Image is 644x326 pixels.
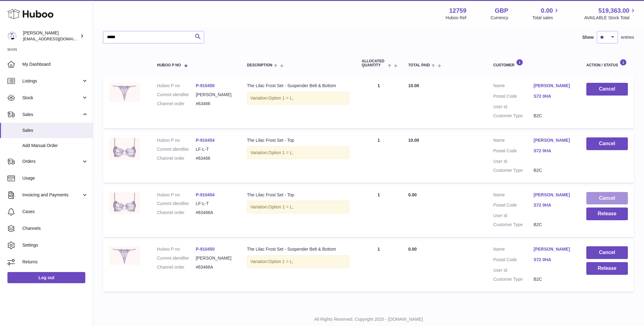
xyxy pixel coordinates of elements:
[586,59,628,67] div: Action / Status
[493,222,534,228] dt: Customer Type
[109,83,140,102] img: 127591716465346.png
[534,137,574,143] a: [PERSON_NAME]
[247,83,349,89] div: The Lilac Frost Set - Suspender Belt & Bottom
[598,7,629,15] span: 519,363.00
[196,101,235,107] dd: #63466
[157,101,196,107] dt: Channel order
[493,267,534,273] dt: User Id
[157,192,196,198] dt: Huboo P no
[534,257,574,263] a: S72 0HA
[449,7,467,15] strong: 12759
[495,7,508,15] strong: GBP
[22,226,88,231] span: Channels
[356,77,402,128] td: 1
[586,208,628,220] button: Release
[157,63,181,67] span: Huboo P no
[196,255,235,261] dd: [PERSON_NAME]
[408,138,419,143] span: 10.00
[356,186,402,237] td: 1
[22,61,88,67] span: My Dashboard
[493,202,534,210] dt: Postal Code
[621,34,634,40] span: entries
[23,30,79,42] div: [PERSON_NAME]
[586,83,628,96] button: Cancel
[157,146,196,152] dt: Current identifier
[7,31,17,41] img: sofiapanwar@unndr.com
[408,192,417,197] span: 0.00
[157,137,196,143] dt: Huboo P no
[22,192,82,198] span: Invoicing and Payments
[541,7,553,15] span: 0.00
[22,209,88,215] span: Cases
[22,127,88,133] span: Sales
[268,204,293,209] span: Option 1 = L;
[109,192,140,214] img: 127591716465412.png
[247,146,349,159] div: Variation:
[493,257,534,264] dt: Postal Code
[157,201,196,207] dt: Current identifier
[491,15,508,21] div: Currency
[493,213,534,219] dt: User Id
[268,96,293,100] span: Option 1 = L;
[362,59,386,67] span: ALLOCATED Quantity
[534,113,574,119] dd: B2C
[247,201,349,213] div: Variation:
[584,15,637,21] span: AVAILABLE Stock Total
[493,246,534,254] dt: Name
[22,143,88,149] span: Add Manual Order
[534,246,574,252] a: [PERSON_NAME]
[493,93,534,101] dt: Postal Code
[196,138,215,143] a: P-910454
[22,175,88,181] span: Usage
[493,83,534,90] dt: Name
[493,148,534,155] dt: Postal Code
[157,155,196,161] dt: Channel order
[98,316,639,322] p: All Rights Reserved. Copyright 2025 - [DOMAIN_NAME]
[493,159,534,164] dt: User Id
[356,240,402,292] td: 1
[196,83,215,88] a: P-910450
[157,246,196,252] dt: Huboo P no
[247,92,349,105] div: Variation:
[157,264,196,270] dt: Channel order
[196,92,235,98] dd: [PERSON_NAME]
[196,247,215,252] a: P-910450
[582,34,594,40] label: Show
[586,137,628,150] button: Cancel
[586,246,628,259] button: Cancel
[356,131,402,183] td: 1
[493,276,534,282] dt: Customer Type
[584,7,637,21] a: 519,363.00 AVAILABLE Stock Total
[247,137,349,143] div: The Lilac Frost Set - Top
[268,150,293,155] span: Option 1 = L;
[534,148,574,154] a: S72 0HA
[22,259,88,265] span: Returns
[408,83,419,88] span: 10.00
[22,242,88,248] span: Settings
[7,272,85,283] a: Log out
[534,222,574,228] dd: B2C
[196,192,215,197] a: P-910454
[586,262,628,275] button: Release
[22,78,82,84] span: Listings
[268,259,293,264] span: Option 1 = L;
[534,276,574,282] dd: B2C
[534,192,574,198] a: [PERSON_NAME]
[493,59,574,67] div: Customer
[247,255,349,268] div: Variation:
[157,210,196,216] dt: Channel order
[247,63,272,67] span: Description
[493,113,534,119] dt: Customer Type
[493,104,534,110] dt: User Id
[109,246,140,265] img: 127591716465346.png
[157,255,196,261] dt: Current identifier
[534,83,574,89] a: [PERSON_NAME]
[493,167,534,173] dt: Customer Type
[534,167,574,173] dd: B2C
[493,192,534,199] dt: Name
[247,246,349,252] div: The Lilac Frost Set - Suspender Belt & Bottom
[157,92,196,98] dt: Current identifier
[23,36,91,41] span: [EMAIL_ADDRESS][DOMAIN_NAME]
[196,155,235,161] dd: #63466
[157,83,196,89] dt: Huboo P no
